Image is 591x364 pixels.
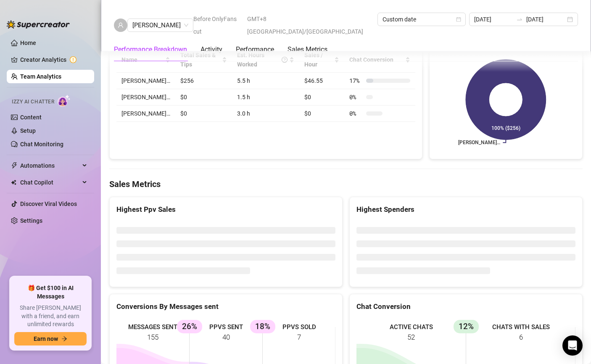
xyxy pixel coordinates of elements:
h4: Sales Metrics [109,178,161,190]
td: [PERSON_NAME]… [116,106,175,122]
div: Conversions By Messages sent [116,301,335,312]
img: AI Chatter [58,95,71,107]
span: 17 % [349,76,363,85]
td: $256 [175,73,232,89]
img: logo-BBDzfeDw.svg [7,20,70,29]
span: Share [PERSON_NAME] with a friend, and earn unlimited rewards [14,304,87,329]
span: swap-right [516,16,523,23]
td: $0 [299,89,344,106]
div: Performance Breakdown [114,45,187,55]
div: Highest Spenders [356,204,575,215]
td: 3.0 h [232,106,299,122]
span: Before OnlyFans cut [193,13,242,38]
div: Activity [201,45,222,55]
span: Izzy AI Chatter [12,98,54,106]
a: Settings [20,217,42,224]
a: Home [20,40,36,46]
div: Chat Conversion [356,301,575,312]
text: [PERSON_NAME]… [459,140,501,145]
span: Automations [20,159,80,172]
div: Highest Ppv Sales [116,204,335,215]
input: End date [526,15,565,24]
span: 🎁 Get $100 in AI Messages [14,284,87,301]
span: Custom date [383,13,461,26]
td: 5.5 h [232,73,299,89]
button: Earn nowarrow-right [14,332,87,346]
td: $0 [299,106,344,122]
div: Sales Metrics [288,45,327,55]
span: Earn now [34,335,58,342]
span: Chat Copilot [20,176,80,189]
img: Chat Copilot [11,179,16,185]
span: 0 % [349,92,363,102]
a: Setup [20,127,36,134]
span: user [118,22,124,28]
td: $46.55 [299,73,344,89]
a: Creator Analytics exclamation-circle [20,53,87,66]
div: Open Intercom Messenger [562,335,583,356]
input: Start date [474,15,513,24]
div: Performance [236,45,274,55]
td: [PERSON_NAME]… [116,73,175,89]
td: 1.5 h [232,89,299,106]
span: arrow-right [61,336,67,342]
td: $0 [175,89,232,106]
span: thunderbolt [11,162,18,169]
span: Chloe Louise [132,19,188,32]
a: Discover Viral Videos [20,200,77,207]
span: GMT+8 [GEOGRAPHIC_DATA]/[GEOGRAPHIC_DATA] [247,13,372,38]
a: Content [20,114,42,121]
a: Chat Monitoring [20,141,63,148]
span: calendar [456,17,461,22]
a: Team Analytics [20,73,61,80]
td: $0 [175,106,232,122]
span: 0 % [349,109,363,118]
span: to [516,16,523,23]
td: [PERSON_NAME]… [116,89,175,106]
